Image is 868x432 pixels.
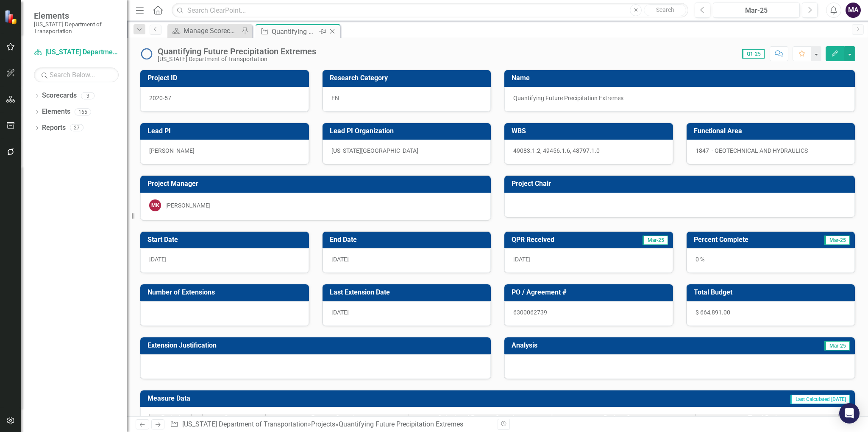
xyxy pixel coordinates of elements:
[643,236,668,245] span: Mar-25
[513,94,846,102] span: Quantifying Future Precipitation Extremes
[311,420,335,428] a: Projects
[184,25,239,36] div: Manage Scorecards
[742,49,765,59] span: Q1-25
[149,95,171,101] span: 2020-57
[42,91,77,101] a: Scorecards
[170,420,491,429] div: » »
[147,236,305,244] h3: Start Date
[34,11,119,21] span: Elements
[149,199,161,211] div: MK
[158,47,316,56] div: Quantifying Future Precipitation Extremes
[194,416,200,423] img: 8DAGhfEEPCf229AAAAAElFTkSuQmCC
[696,147,808,154] span: 1847 - GEOTECHNICAL AND HYDRAULICS
[330,127,487,135] h3: Lead PI Organization
[147,127,305,135] h3: Lead PI
[4,10,19,25] img: ClearPoint Strategy
[42,123,66,133] a: Reports
[512,180,851,188] h3: Project Chair
[147,289,305,296] h3: Number of Extensions
[694,289,851,296] h3: Total Budget
[330,289,487,296] h3: Last Extension Date
[70,124,83,132] div: 27
[331,309,349,316] span: [DATE]
[846,3,861,18] button: MA
[331,95,339,101] span: EN
[513,147,600,154] span: 49083.1.2, 49456.1.6, 48797.1.0
[158,56,316,62] div: [US_STATE] Department of Transportation
[512,74,851,82] h3: Name
[172,3,688,18] input: Search ClearPoint...
[694,236,800,244] h3: Percent Complete
[34,48,119,57] a: [US_STATE] Department of Transportation
[147,342,487,349] h3: Extension Justification
[34,21,119,35] small: [US_STATE] Department of Transportation
[149,256,167,263] span: [DATE]
[224,415,244,423] span: Status
[170,25,239,36] a: Manage Scorecards
[75,108,91,115] div: 165
[147,74,305,82] h3: Project ID
[272,26,317,37] div: Quantifying Future Precipitation Extremes
[339,420,463,428] div: Quantifying Future Precipitation Extremes
[687,248,855,273] div: 0 %
[331,147,418,154] span: [US_STATE][GEOGRAPHIC_DATA]
[81,92,95,99] div: 3
[694,127,851,135] h3: Functional Area
[656,6,674,13] span: Search
[716,6,797,16] div: Mar-25
[824,236,850,245] span: Mar-25
[696,309,730,316] span: $ 664,891.00
[512,236,609,244] h3: QPR Received
[147,395,440,402] h3: Measure Data
[330,236,487,244] h3: End Date
[34,67,119,82] input: Search Below...
[644,4,686,16] button: Search
[331,256,349,263] span: [DATE]
[311,415,364,423] span: Percent Complete
[147,180,487,188] h3: Project Manager
[839,403,860,424] div: Open Intercom Messenger
[149,147,195,154] span: [PERSON_NAME]
[824,341,850,351] span: Mar-25
[42,107,70,117] a: Elements
[437,415,523,423] span: Calculated Percent Complete
[713,3,800,18] button: Mar-25
[604,415,644,423] span: Budget Spent
[512,289,669,296] h3: PO / Agreement #
[165,201,211,210] div: [PERSON_NAME]
[513,256,531,263] span: [DATE]
[512,342,680,349] h3: Analysis
[182,420,308,428] a: [US_STATE] Department of Transportation
[330,74,487,82] h3: Research Category
[140,47,153,61] img: No Information
[161,415,180,423] span: Period
[748,415,786,423] span: Total Budget
[513,309,547,316] span: 6300062739
[790,395,850,404] span: Last Calculated [DATE]
[512,127,669,135] h3: WBS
